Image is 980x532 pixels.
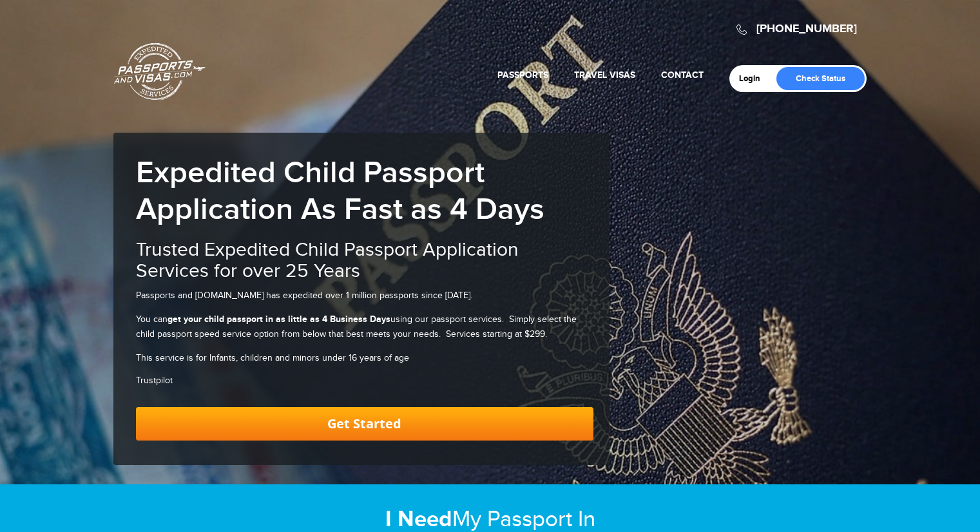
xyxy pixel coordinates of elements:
[776,67,865,90] a: Check Status
[756,22,857,36] a: [PHONE_NUMBER]
[497,70,548,81] a: Passports
[136,375,173,386] a: Trustpilot
[661,70,704,81] a: Contact
[136,312,593,341] p: You can using our passport services. Simply select the child passport speed service option from b...
[114,43,206,100] a: Passports & [DOMAIN_NAME]
[574,70,635,81] a: Travel Visas
[136,351,593,365] p: This service is for Infants, children and minors under 16 years of age
[136,240,593,282] h2: Trusted Expedited Child Passport Application Services for over 25 Years
[136,289,593,303] p: Passports and [DOMAIN_NAME] has expedited over 1 million passports since [DATE].
[136,155,544,228] b: Expedited Child Passport Application As Fast as 4 Days
[739,73,769,84] a: Login
[136,407,593,441] a: Get Started
[168,314,390,325] strong: get your child passport in as little as 4 Business Days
